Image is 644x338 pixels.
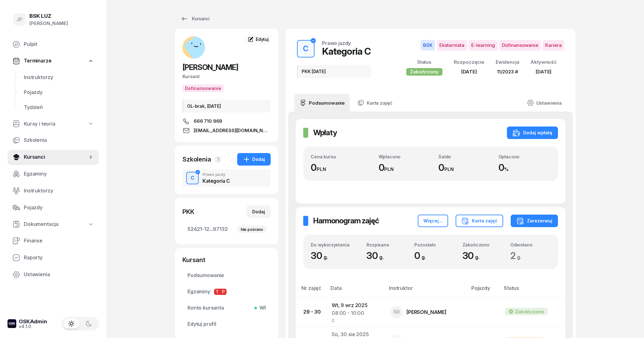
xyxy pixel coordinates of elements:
[8,117,99,131] a: Kursy i teoria
[24,271,94,279] span: Ustawienia
[406,58,442,66] div: Status
[463,242,503,247] div: Zakończono
[414,250,454,261] div: 0
[24,187,94,195] span: Instruktorzy
[175,12,215,25] a: Kursanci
[8,217,99,231] a: Dokumentacja
[475,254,479,260] small: g.
[463,250,483,261] span: 30
[188,173,197,183] div: C
[522,94,567,112] a: Ustawienia
[530,68,557,76] div: [DATE]
[511,215,558,227] button: Zarezerwuj
[24,136,94,144] span: Szkolenia
[379,154,431,159] div: Wpłacono
[504,166,509,172] small: %
[497,69,518,75] span: 11/2023 #
[182,268,271,283] a: Podsumowanie
[202,173,230,176] div: Prawo jazdy
[332,309,380,317] div: 08:00 - 10:00
[543,40,564,51] span: Kariera
[24,237,94,245] span: Finanse
[437,40,467,51] span: Eksternista
[8,54,99,68] a: Terminarze
[202,178,230,183] div: Kategoria C
[406,310,447,315] div: [PERSON_NAME]
[24,88,94,97] span: Pojazdy
[237,153,271,166] button: Dodaj
[182,222,271,237] a: 52421-12...97132Nie pobrano
[422,254,426,260] small: g.
[252,208,265,216] div: Dodaj
[421,40,435,51] span: BSK
[24,57,51,65] span: Terminarze
[24,40,94,48] span: Pulpit
[8,133,99,148] a: Szkolenia
[414,242,454,247] div: Pozostało
[182,117,271,125] a: 666 710 969
[418,215,448,227] button: Więcej...
[8,233,99,248] a: Finanse
[296,284,327,297] th: Nr zajęć
[182,317,271,332] a: Edytuj profil
[438,154,491,159] div: Saldo
[29,13,68,19] div: BSK LUZ
[187,271,266,280] span: Podsumowanie
[379,162,431,173] div: 0
[530,58,557,66] div: Aktywność
[8,167,99,181] a: Egzaminy
[300,42,311,55] div: C
[182,72,271,81] div: Kursant
[456,215,503,227] button: Karta zajęć
[8,37,99,52] a: Pulpit
[214,289,220,295] span: T
[194,127,271,134] span: [EMAIL_ADDRESS][DOMAIN_NAME]
[220,289,227,295] span: P
[29,19,68,27] div: [PERSON_NAME]
[24,254,94,262] span: Raporty
[461,217,498,225] div: Karta zajęć
[19,70,99,85] a: Instruktorzy
[8,150,99,165] a: Kursanci
[186,172,199,184] button: C
[352,94,397,112] a: Karta zajęć
[507,127,558,139] button: Dodaj wpłatę
[327,297,385,326] td: Wt, 9 wrz 2025
[498,162,551,173] div: 0
[19,100,99,115] a: Tydzień
[187,320,266,328] span: Edytuj profil
[237,226,267,233] div: Nie pobrano
[243,34,273,45] a: Edytuj
[182,84,224,92] button: Dofinansowanie
[499,40,541,51] span: Dofinansowanie
[257,304,266,312] span: Wł
[194,117,222,125] span: 666 710 969
[366,250,386,261] span: 30
[421,40,564,51] button: BSKEksternistaE-learningDofinansowanieKariera
[8,250,99,265] a: Raporty
[317,166,326,172] small: PLN
[438,162,491,173] div: 0
[243,156,265,163] div: Dodaj
[366,242,406,247] div: Rozpisano
[322,46,371,57] div: Kategoria C
[461,69,477,75] span: [DATE]
[8,200,99,215] a: Pojazdy
[8,183,99,198] a: Instruktorzy
[498,154,551,159] div: Opłacono
[311,154,371,159] div: Cena kursu
[324,254,328,260] small: g.
[311,250,331,261] span: 30
[182,284,271,299] a: EgzaminyTP
[24,120,55,128] span: Kursy i teoria
[468,284,500,297] th: Pojazdy
[8,319,16,328] img: logo-xs-dark@2x.png
[311,162,371,173] div: 0
[423,217,442,225] div: Więcej...
[469,40,498,51] span: E-learning
[510,250,524,261] span: 2
[313,128,337,138] h2: Wpłaty
[515,308,544,316] div: Zakończono
[181,15,209,22] div: Kursanci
